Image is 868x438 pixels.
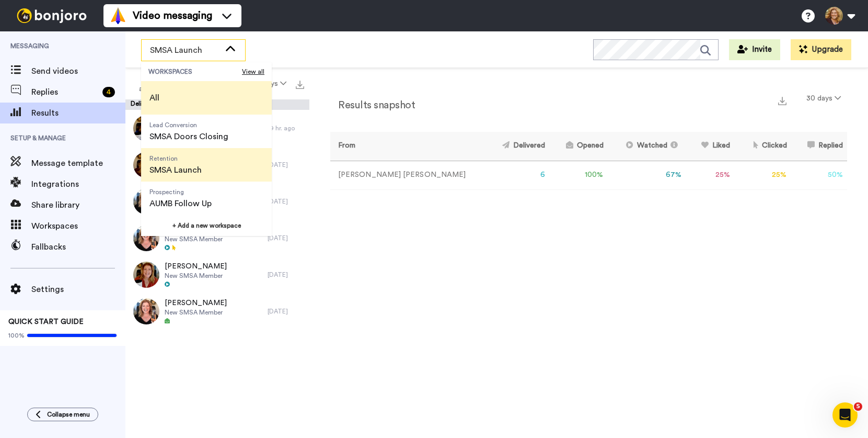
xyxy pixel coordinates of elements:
[125,147,309,183] a: [PERSON_NAME]New SMSA Member[DATE]
[268,161,304,169] div: [DATE]
[854,402,862,411] span: 5
[141,215,272,236] button: + Add a new workspace
[150,44,220,57] span: SMSA Launch
[242,68,264,76] span: View all
[125,99,309,110] div: Delivery History
[47,410,90,419] span: Collapse menu
[27,408,98,421] button: Collapse menu
[485,161,549,189] td: 6
[133,188,159,215] img: 998621b9-7c12-40dd-88d5-83bc18a9f9bd-thumb.jpg
[133,8,212,23] span: Video messaging
[832,402,858,428] iframe: Intercom live chat
[125,110,309,147] a: [PERSON_NAME]New SMSA Member19 hr. ago
[729,39,780,60] button: Invite
[165,308,227,317] span: New SMSA Member
[778,97,786,105] img: export.svg
[165,298,227,308] span: [PERSON_NAME]
[125,293,309,330] a: [PERSON_NAME]New SMSA Member[DATE]
[128,69,191,98] button: All assignees
[800,89,847,108] button: 30 days
[31,241,125,253] span: Fallbacks
[31,107,125,119] span: Results
[330,161,485,189] td: [PERSON_NAME] [PERSON_NAME]
[133,262,159,288] img: 2a1ce4c4-5fc6-4778-a657-3f0a932e5ebe-thumb.jpg
[268,307,304,316] div: [DATE]
[485,132,549,161] th: Delivered
[549,161,608,189] td: 100 %
[102,87,115,97] div: 4
[133,298,159,324] img: 90d23509-fdcd-4083-a3e6-39c0603c2cbc-thumb.jpg
[31,157,125,170] span: Message template
[31,65,125,77] span: Send videos
[31,199,125,211] span: Share library
[125,183,309,220] a: [PERSON_NAME]New SMSA Member[DATE]
[734,161,791,189] td: 25 %
[149,164,202,176] span: SMSA Launch
[148,68,242,76] span: WORKSPACES
[268,234,304,242] div: [DATE]
[165,235,227,243] span: New SMSA Member
[686,161,734,189] td: 25 %
[125,256,309,293] a: [PERSON_NAME]New SMSA Member[DATE]
[165,261,227,272] span: [PERSON_NAME]
[791,132,847,161] th: Replied
[791,39,851,60] button: Upgrade
[268,271,304,279] div: [DATE]
[549,132,608,161] th: Opened
[31,86,98,98] span: Replies
[149,130,228,143] span: SMSA Doors Closing
[133,115,159,141] img: 7049023a-5599-4c4b-96b4-d2570ccdaff2-thumb.jpg
[149,121,228,129] span: Lead Conversion
[330,132,485,161] th: From
[149,154,202,163] span: Retention
[149,188,212,196] span: Prospecting
[31,283,125,296] span: Settings
[133,152,159,178] img: be81f835-f68d-4ed3-b17a-780325fe57bb-thumb.jpg
[8,318,84,325] span: QUICK START GUIDE
[791,161,847,189] td: 50 %
[149,92,159,104] span: All
[734,132,791,161] th: Clicked
[268,197,304,206] div: [DATE]
[608,132,686,161] th: Watched
[133,225,159,251] img: 968a7116-a32f-47ed-848a-80fdda775b0a-thumb.jpg
[686,132,734,161] th: Liked
[165,272,227,280] span: New SMSA Member
[31,220,125,232] span: Workspaces
[31,178,125,190] span: Integrations
[134,73,176,94] span: All assignees
[110,7,126,24] img: vm-color.svg
[775,93,790,108] button: Export a summary of each team member’s results that match this filter now.
[608,161,686,189] td: 67 %
[8,331,25,340] span: 100%
[296,81,304,89] img: export.svg
[149,197,212,210] span: AUMB Follow Up
[125,220,309,256] a: [PERSON_NAME]New SMSA Member[DATE]
[13,8,91,23] img: bj-logo-header-white.svg
[268,124,304,132] div: 19 hr. ago
[330,99,415,111] h2: Results snapshot
[293,76,307,92] button: Export all results that match these filters now.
